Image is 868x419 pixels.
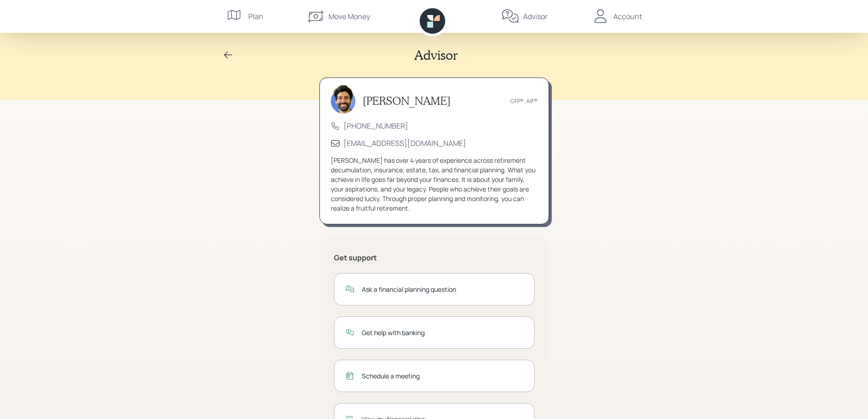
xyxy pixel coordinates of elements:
[362,285,523,294] div: Ask a financial planning question
[362,371,523,381] div: Schedule a meeting
[344,121,408,131] a: [PHONE_NUMBER]
[248,11,263,22] div: Plan
[329,11,370,22] div: Move Money
[344,138,466,148] a: [EMAIL_ADDRESS][DOMAIN_NAME]
[414,47,458,63] h2: Advisor
[363,94,451,108] h3: [PERSON_NAME]
[334,253,534,262] h5: Get support
[362,328,523,337] div: Get help with banking
[331,84,355,114] img: eric-schwartz-headshot.png
[510,97,538,105] div: CFP®, AIF®
[331,155,538,213] div: [PERSON_NAME] has over 4 years of experience across retirement decumulation, insurance, estate, t...
[523,11,548,22] div: Advisor
[613,11,642,22] div: Account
